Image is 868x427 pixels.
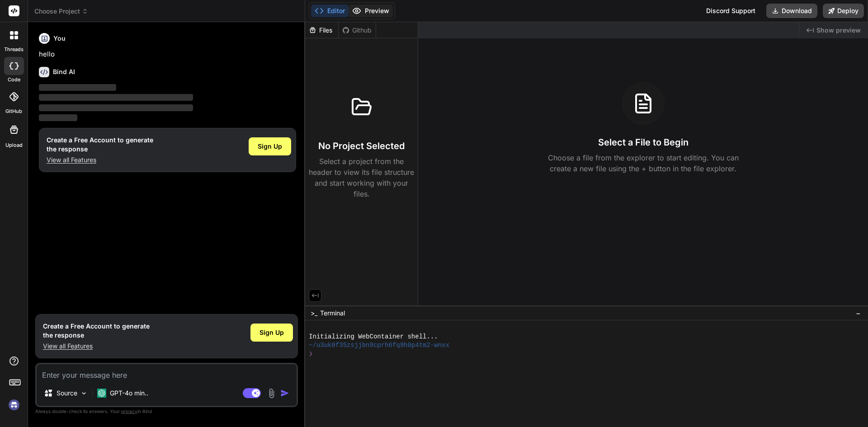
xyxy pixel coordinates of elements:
span: ‌ [39,94,193,101]
img: attachment [266,388,277,399]
span: >_ [311,309,317,318]
div: Files [305,26,338,35]
p: Always double-check its answers. Your in Bind [35,407,298,416]
h6: You [53,34,66,43]
p: Select a project from the header to view its file structure and start working with your files. [309,156,414,199]
div: Discord Support [701,4,761,18]
p: Choose a file from the explorer to start editing. You can create a new file using the + button in... [542,152,745,174]
span: privacy [121,408,137,414]
p: View all Features [43,342,150,351]
button: − [854,306,863,320]
button: Download [766,4,817,18]
span: Show preview [816,26,861,35]
img: signin [6,397,22,413]
button: Editor [311,5,349,17]
p: View all Features [47,155,153,164]
span: Initializing WebContainer shell... [309,333,438,341]
span: − [856,309,861,318]
img: Pick Models [80,389,88,397]
label: Upload [5,141,23,149]
label: GitHub [5,108,22,115]
h6: Bind AI [53,67,75,76]
span: Terminal [320,309,345,318]
span: ‌ [39,104,193,111]
span: ‌ [39,114,77,121]
span: Choose Project [34,7,88,16]
span: Sign Up [258,142,282,151]
button: Preview [349,5,393,17]
button: Deploy [823,4,864,18]
h3: Select a File to Begin [598,136,689,149]
label: code [8,76,20,84]
span: ‌ [39,84,116,91]
h3: No Project Selected [318,140,405,152]
div: Github [339,26,376,35]
img: GPT-4o mini [97,389,106,398]
label: threads [4,46,24,53]
p: hello [39,49,296,60]
p: Source [57,389,77,398]
span: Sign Up [259,328,284,337]
p: GPT-4o min.. [110,389,148,398]
h1: Create a Free Account to generate the response [43,322,150,340]
h1: Create a Free Account to generate the response [47,136,153,154]
span: ❯ [309,350,313,358]
span: ~/u3uk0f35zsjjbn9cprh6fq9h0p4tm2-wnxx [309,341,449,350]
img: icon [280,389,289,398]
